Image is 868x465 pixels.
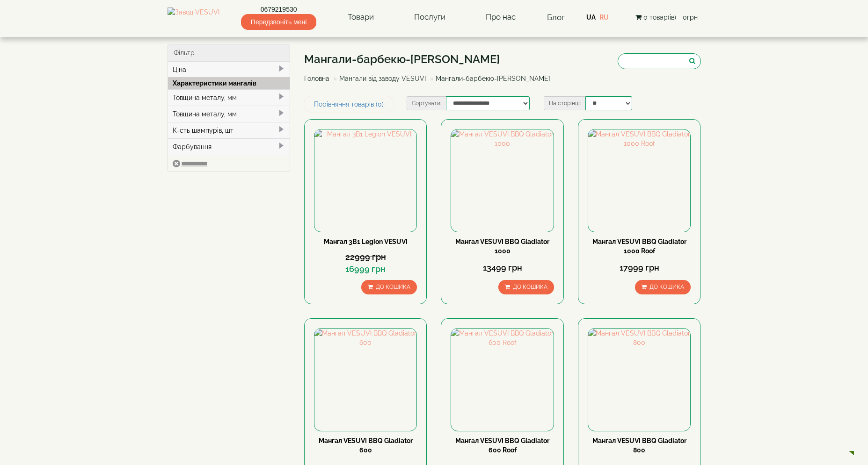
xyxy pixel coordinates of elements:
a: Мангал VESUVI BBQ Gladiator 600 Roof [455,437,549,454]
span: До кошика [376,284,410,290]
div: 22999 грн [314,251,417,263]
div: Фарбування [168,138,290,155]
img: Мангал VESUVI BBQ Gladiator 600 [314,329,416,430]
span: 0 товар(ів) - 0грн [643,14,698,21]
span: До кошика [649,284,684,290]
a: Порівняння товарів (0) [304,96,394,112]
div: 13499 грн [451,262,554,274]
span: До кошика [513,284,547,290]
a: RU [599,14,609,21]
label: Сортувати: [407,96,446,110]
button: До кошика [635,280,691,294]
button: До кошика [498,280,554,294]
a: Головна [304,75,329,82]
a: Послуги [405,7,455,28]
a: Товари [338,7,383,28]
img: Мангал 3В1 Legion VESUVI [314,129,416,231]
a: Мангал VESUVI BBQ Gladiator 800 [592,437,686,454]
img: Мангал VESUVI BBQ Gladiator 800 [588,329,690,430]
div: Ціна [168,62,290,78]
img: Мангал VESUVI BBQ Gladiator 1000 Roof [588,129,690,231]
span: Передзвоніть мені [241,14,316,30]
label: На сторінці: [544,96,585,110]
div: Товщина металу, мм [168,106,290,122]
div: Фільтр [168,44,290,62]
button: 0 товар(ів) - 0грн [633,12,700,22]
div: К-сть шампурів, шт [168,122,290,138]
img: Мангал VESUVI BBQ Gladiator 1000 [451,129,553,231]
button: До кошика [361,280,417,294]
a: Мангал VESUVI BBQ Gladiator 600 [319,437,413,454]
h1: Мангали-барбекю-[PERSON_NAME] [304,53,557,65]
div: Товщина металу, мм [168,89,290,106]
a: Мангал 3В1 Legion VESUVI [324,238,408,245]
a: Мангал VESUVI BBQ Gladiator 1000 [455,238,549,255]
div: 17999 грн [588,262,691,274]
a: 0679219530 [241,5,316,14]
img: Завод VESUVI [168,7,219,27]
a: UA [586,14,596,21]
div: 16999 грн [314,263,417,275]
img: Мангал VESUVI BBQ Gladiator 600 Roof [451,329,553,430]
a: Блог [547,13,565,22]
li: Мангали-барбекю-[PERSON_NAME] [428,74,550,83]
div: Характеристики мангалів [168,77,290,89]
a: Про нас [476,7,525,28]
a: Мангал VESUVI BBQ Gladiator 1000 Roof [592,238,686,255]
a: Мангали від заводу VESUVI [339,75,426,82]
